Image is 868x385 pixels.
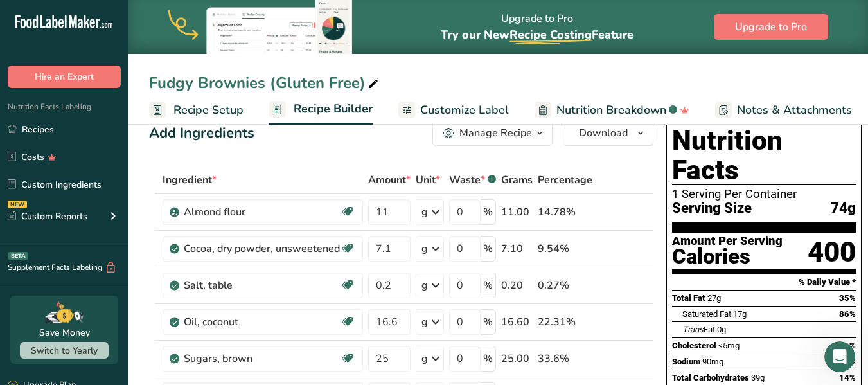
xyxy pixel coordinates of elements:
span: Upgrade to Pro [735,19,807,35]
div: 14.78% [538,204,592,220]
div: 25.00 [501,351,533,366]
span: <5mg [718,341,740,350]
div: g [421,351,428,366]
div: Save Money [39,326,90,339]
span: Cholesterol [672,341,716,350]
span: 14% [839,373,856,382]
div: 0.20 [501,278,533,293]
span: 35% [839,293,856,303]
span: 90mg [702,357,723,366]
span: Amount [368,172,411,188]
span: Total Carbohydrates [672,373,749,382]
div: g [421,314,428,330]
button: Switch to Yearly [20,342,109,359]
span: Unit [416,172,440,188]
div: Add Ingredients [149,123,254,144]
span: Download [579,125,628,141]
span: Percentage [538,172,592,188]
div: g [421,278,428,293]
iframe: Intercom live chat [824,341,855,372]
a: Nutrition Breakdown [535,96,689,125]
button: Manage Recipe [432,120,553,146]
span: Customize Label [420,102,509,119]
span: Recipe Builder [294,100,373,118]
div: 11.00 [501,204,533,220]
div: Upgrade to Pro [441,1,633,54]
span: 17g [733,309,747,319]
span: Grams [501,172,533,188]
div: 1 Serving Per Container [672,188,856,201]
div: BETA [8,252,28,260]
div: Cocoa, dry powder, unsweetened [184,241,340,256]
div: Oil, coconut [184,314,340,330]
span: Ingredient [163,172,217,188]
h1: Nutrition Facts [672,126,856,185]
span: 74g [831,201,856,217]
span: Nutrition Breakdown [556,102,666,119]
span: 86% [839,309,856,319]
a: Notes & Attachments [715,96,852,125]
div: 22.31% [538,314,592,330]
span: 27g [707,293,721,303]
span: Fat [682,325,715,334]
span: Notes & Attachments [737,102,852,119]
div: Salt, table [184,278,340,293]
div: 9.54% [538,241,592,256]
span: 0g [717,325,726,334]
div: Calories [672,247,783,266]
div: Fudgy Brownies (Gluten Free) [149,71,381,94]
div: 16.60 [501,314,533,330]
div: g [421,241,428,256]
button: Upgrade to Pro [714,14,828,40]
span: Recipe Costing [509,27,592,42]
a: Customize Label [398,96,509,125]
a: Recipe Setup [149,96,244,125]
span: 39g [751,373,765,382]
div: g [421,204,428,220]
div: 7.10 [501,241,533,256]
span: Switch to Yearly [31,345,98,357]
div: Almond flour [184,204,340,220]
section: % Daily Value * [672,274,856,290]
span: Saturated Fat [682,309,731,319]
div: Manage Recipe [459,125,532,141]
span: Serving Size [672,201,752,217]
span: Sodium [672,357,700,366]
div: Custom Reports [8,210,87,223]
div: 0.27% [538,278,592,293]
span: Recipe Setup [173,102,244,119]
div: 33.6% [538,351,592,366]
div: Sugars, brown [184,351,340,366]
i: Trans [682,325,704,334]
div: Amount Per Serving [672,235,783,247]
button: Download [563,120,653,146]
div: 400 [808,235,856,269]
span: Try our New Feature [441,27,633,42]
div: NEW [8,201,27,208]
span: Total Fat [672,293,705,303]
button: Hire an Expert [8,66,121,88]
div: Waste [449,172,496,188]
a: Recipe Builder [269,94,373,125]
